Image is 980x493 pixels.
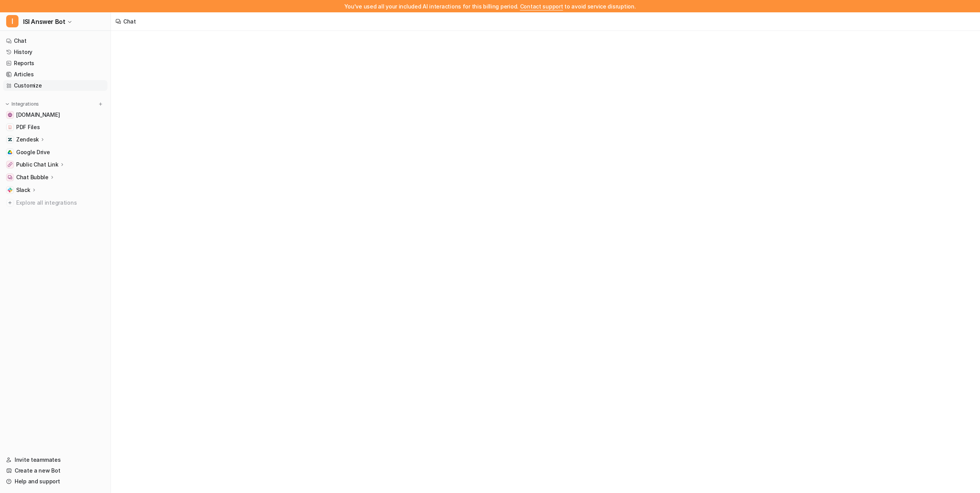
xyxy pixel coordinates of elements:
[16,136,39,143] p: Zendesk
[3,47,107,57] a: History
[8,150,12,155] img: Google Drive
[8,188,12,192] img: Slack
[16,173,49,181] p: Chat Bubble
[16,123,40,131] span: PDF Files
[3,454,107,465] a: Invite teammates
[8,175,12,180] img: Chat Bubble
[8,113,12,117] img: www.internationalstudentinsurance.com
[98,101,103,107] img: menu_add.svg
[8,125,12,130] img: PDF Files
[3,80,107,91] a: Customize
[8,162,12,167] img: Public Chat Link
[3,465,107,476] a: Create a new Bot
[16,197,104,209] span: Explore all integrations
[16,161,59,168] p: Public Chat Link
[3,122,107,133] a: PDF FilesPDF Files
[6,15,18,27] span: I
[5,101,10,107] img: expand menu
[123,17,136,25] div: Chat
[16,186,30,194] p: Slack
[23,16,65,27] span: ISI Answer Bot
[8,137,12,142] img: Zendesk
[3,197,107,208] a: Explore all integrations
[3,109,107,120] a: www.internationalstudentinsurance.com[DOMAIN_NAME]
[16,111,60,119] span: [DOMAIN_NAME]
[3,69,107,80] a: Articles
[16,148,50,156] span: Google Drive
[12,101,39,107] p: Integrations
[3,147,107,158] a: Google DriveGoogle Drive
[6,199,14,207] img: explore all integrations
[3,58,107,69] a: Reports
[3,35,107,46] a: Chat
[520,3,563,10] span: Contact support
[3,476,107,487] a: Help and support
[3,100,41,108] button: Integrations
